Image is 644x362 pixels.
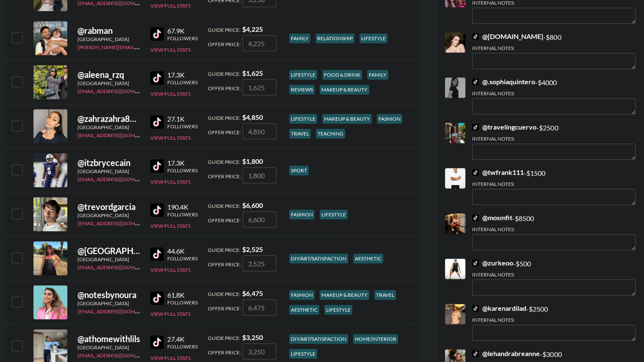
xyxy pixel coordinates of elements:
div: 17.3K [167,159,198,167]
div: aesthetic [353,254,383,263]
div: lifestyle [320,210,348,219]
img: TikTok [150,71,164,85]
strong: $ 6,600 [242,201,263,209]
span: Offer Price: [208,173,241,180]
span: Offer Price: [208,305,241,312]
span: Offer Price: [208,85,241,91]
a: @zurkeoo [472,259,513,267]
div: [GEOGRAPHIC_DATA] [77,168,140,174]
img: TikTok [150,115,164,129]
div: 27.4K [167,335,198,343]
div: 44.6K [167,247,198,255]
div: @ [GEOGRAPHIC_DATA] [77,246,140,256]
strong: $ 2,525 [242,245,263,253]
input: 6,475 [243,299,276,315]
img: TikTok [472,124,479,130]
div: relationship [315,33,354,43]
div: makeup & beauty [322,114,372,124]
strong: $ 1,800 [242,157,263,165]
a: @twfrank111 [472,168,524,177]
span: Offer Price: [208,129,241,135]
button: View Full Stats [150,223,191,229]
div: - $ 500 [472,259,636,296]
div: food & drink [322,70,362,80]
div: Internal Notes: [472,90,636,97]
div: @ aleena_rzq [77,69,140,80]
div: Followers [167,79,198,86]
div: Followers [167,299,198,306]
div: lifestyle [289,70,317,80]
span: Offer Price: [208,217,241,224]
div: Followers [167,255,198,262]
img: TikTok [150,247,164,261]
div: lifestyle [289,114,317,124]
img: TikTok [150,159,164,173]
a: [PERSON_NAME][EMAIL_ADDRESS][DOMAIN_NAME] [77,42,203,50]
div: Internal Notes: [472,226,636,232]
input: 4,850 [243,123,276,139]
div: @ trevordgarcia [77,202,140,212]
div: lifestyle [289,349,317,359]
a: [EMAIL_ADDRESS][DOMAIN_NAME] [77,263,163,271]
span: Guide Price: [208,247,240,253]
img: TikTok [472,33,479,40]
img: TikTok [472,350,479,357]
span: Guide Price: [208,335,240,341]
div: [GEOGRAPHIC_DATA] [77,36,140,42]
span: Guide Price: [208,203,240,209]
span: Guide Price: [208,27,240,33]
div: makeup & beauty [320,290,369,300]
img: TikTok [472,78,479,85]
img: TikTok [472,214,479,221]
a: @karenardilad [472,304,526,312]
img: TikTok [150,335,164,349]
img: TikTok [150,27,164,41]
input: 2,525 [243,255,276,271]
span: Offer Price: [208,261,241,268]
div: 17.3K [167,71,198,79]
div: 67.9K [167,27,198,35]
div: fashion [289,210,315,219]
div: Followers [167,211,198,218]
div: @ rabman [77,25,140,36]
div: Internal Notes: [472,317,636,323]
button: View Full Stats [150,311,191,317]
div: - $ 1500 [472,168,636,205]
a: @travelingcuervo [472,123,536,131]
div: [GEOGRAPHIC_DATA] [77,124,140,130]
button: View Full Stats [150,3,191,9]
img: TikTok [472,305,479,312]
div: reviews [289,85,315,94]
div: Internal Notes: [472,45,636,51]
a: @[DOMAIN_NAME] [472,32,543,41]
div: aesthetic [289,305,319,315]
div: Internal Notes: [472,181,636,187]
div: Followers [167,343,198,350]
div: - $ 4000 [472,77,636,114]
button: View Full Stats [150,91,191,97]
img: TikTok [472,169,479,176]
div: - $ 2500 [472,123,636,160]
input: 1,800 [243,167,276,183]
div: fashion [289,290,315,300]
input: 1,625 [243,79,276,95]
a: @lehandrabreanne [472,349,540,358]
div: travel [374,290,396,300]
div: [GEOGRAPHIC_DATA] [77,344,140,351]
button: View Full Stats [150,355,191,361]
a: [EMAIL_ADDRESS][DOMAIN_NAME] [77,307,163,315]
div: 61.8K [167,291,198,299]
div: [GEOGRAPHIC_DATA] [77,80,140,86]
div: Internal Notes: [472,135,636,142]
span: Guide Price: [208,115,240,121]
span: Offer Price: [208,349,241,356]
div: family [289,33,310,43]
span: Offer Price: [208,41,241,47]
div: [GEOGRAPHIC_DATA] [77,256,140,263]
div: family [367,70,388,80]
input: 3,250 [243,343,276,359]
div: @ zahrazahra8938 [77,113,140,124]
input: 4,225 [243,35,276,51]
div: [GEOGRAPHIC_DATA] [77,212,140,218]
img: TikTok [472,260,479,266]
